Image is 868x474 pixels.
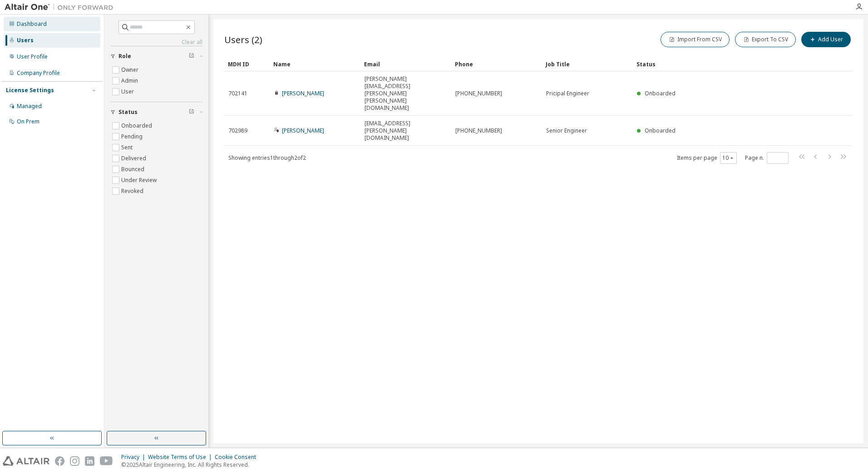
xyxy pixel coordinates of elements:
[546,57,629,71] div: Job Title
[189,109,194,116] span: Clear filter
[121,131,144,142] label: Pending
[3,456,49,466] img: altair_logo.svg
[121,86,136,97] label: User
[55,456,64,466] img: facebook.svg
[121,153,148,164] label: Delivered
[228,57,266,71] div: MDH ID
[110,102,202,122] button: Status
[121,175,158,186] label: Under Review
[17,118,39,125] div: On Prem
[722,154,735,162] button: 10
[118,53,131,60] span: Role
[189,53,194,60] span: Clear filter
[677,152,737,164] span: Items per page
[636,57,805,71] div: Status
[365,120,447,142] span: [EMAIL_ADDRESS][PERSON_NAME][DOMAIN_NAME]
[6,87,54,94] div: License Settings
[17,20,47,28] div: Dashboard
[121,120,154,131] label: Onboarded
[121,186,145,197] label: Revoked
[85,456,94,466] img: linkedin.svg
[121,461,261,469] p: © 2025 Altair Engineering, Inc. All Rights Reserved.
[121,64,140,75] label: Owner
[273,57,357,71] div: Name
[17,69,60,77] div: Company Profile
[364,57,448,71] div: Email
[121,75,140,86] label: Admin
[365,75,447,112] span: [PERSON_NAME][EMAIL_ADDRESS][PERSON_NAME][PERSON_NAME][DOMAIN_NAME]
[17,37,34,44] div: Users
[546,90,589,97] span: Pricipal Engineer
[745,152,789,164] span: Page n.
[17,53,48,60] div: User Profile
[121,164,146,175] label: Bounced
[801,32,851,47] button: Add User
[282,127,324,134] a: [PERSON_NAME]
[121,142,134,153] label: Sent
[455,90,502,97] span: [PHONE_NUMBER]
[228,154,306,162] span: Showing entries 1 through 2 of 2
[5,3,118,12] img: Altair One
[224,33,262,46] span: Users (2)
[110,46,202,66] button: Role
[228,127,247,134] span: 702989
[100,456,113,466] img: youtube.svg
[228,90,247,97] span: 702141
[282,89,324,97] a: [PERSON_NAME]
[546,127,587,134] span: Senior Engineer
[110,39,202,46] a: Clear all
[455,57,538,71] div: Phone
[148,454,215,461] div: Website Terms of Use
[645,89,676,97] span: Onboarded
[121,454,148,461] div: Privacy
[735,32,796,47] button: Export To CSV
[645,127,676,134] span: Onboarded
[661,32,730,47] button: Import From CSV
[118,109,138,116] span: Status
[17,103,42,110] div: Managed
[215,454,261,461] div: Cookie Consent
[455,127,502,134] span: [PHONE_NUMBER]
[70,456,79,466] img: instagram.svg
